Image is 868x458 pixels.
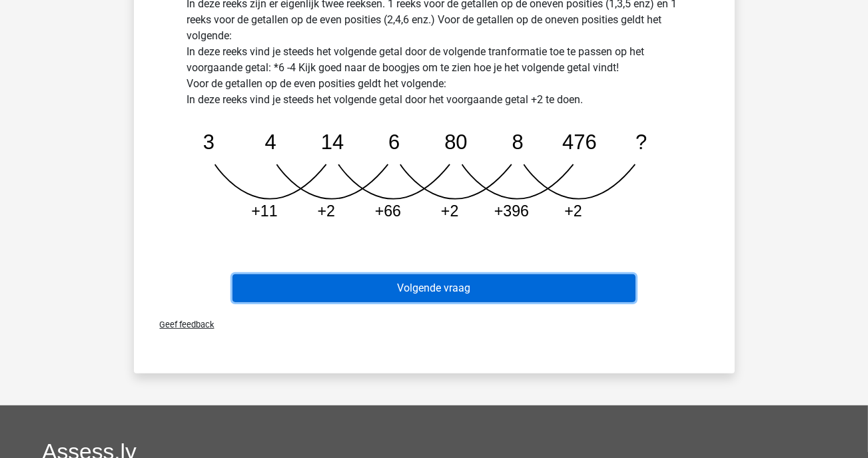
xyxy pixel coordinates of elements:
[203,130,214,154] tspan: 3
[562,130,597,154] tspan: 476
[512,130,523,154] tspan: 8
[388,130,400,154] tspan: 6
[636,130,647,154] tspan: ?
[564,202,582,220] tspan: +2
[264,130,276,154] tspan: 4
[374,202,400,220] tspan: +66
[320,130,343,154] tspan: 14
[440,202,458,220] tspan: +2
[251,202,277,220] tspan: +11
[444,130,467,154] tspan: 80
[149,320,215,330] span: Geef feedback
[494,202,528,220] tspan: +396
[317,202,334,220] tspan: +2
[232,274,636,302] button: Volgende vraag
